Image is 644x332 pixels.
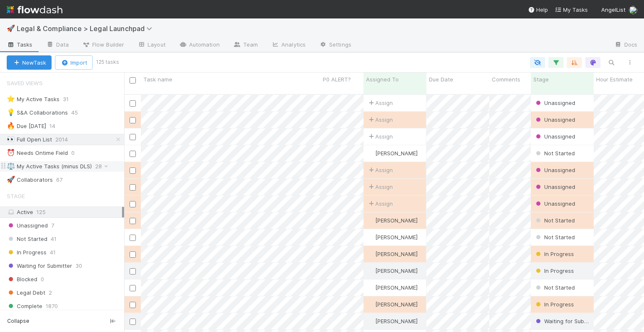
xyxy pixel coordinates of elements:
[71,148,83,158] span: 0
[56,175,71,185] span: 67
[130,268,136,274] input: Toggle Row Selected
[7,109,15,116] span: 💡
[63,94,77,105] span: 31
[7,134,52,145] div: Full Open List
[130,117,136,123] input: Toggle Row Selected
[130,100,136,107] input: Toggle Row Selected
[534,233,575,241] div: Not Started
[367,233,418,241] div: [PERSON_NAME]
[534,150,575,157] span: Not Started
[7,288,45,298] span: Legal Debt
[534,99,575,106] span: Unassigned
[50,247,56,258] span: 41
[41,274,44,285] span: 0
[429,75,453,84] span: Due Date
[534,216,575,225] div: Not Started
[265,39,312,52] a: Analytics
[7,55,52,70] button: NewTask
[130,251,136,258] input: Toggle Row Selected
[55,55,93,70] button: Import
[534,267,574,275] div: In Progress
[130,167,136,174] input: Toggle Row Selected
[96,58,119,66] small: 125 tasks
[7,94,60,105] div: My Active Tasks
[130,134,136,140] input: Toggle Row Selected
[534,149,575,157] div: Not Started
[367,199,393,208] span: Assign
[534,283,575,292] div: Not Started
[130,235,136,241] input: Toggle Row Selected
[36,209,46,215] span: 125
[130,319,136,325] input: Toggle Row Selected
[367,132,393,141] span: Assign
[172,39,226,52] a: Automation
[367,250,418,258] div: [PERSON_NAME]
[534,217,575,224] span: Not Started
[75,39,131,52] a: Flow Builder
[367,318,374,324] img: avatar_0b1dbcb8-f701-47e0-85bc-d79ccc0efe6c.png
[82,40,124,49] span: Flow Builder
[367,301,374,308] img: avatar_b5be9b1b-4537-4870-b8e7-50cc2287641b.png
[555,6,588,13] span: My Tasks
[367,115,393,124] span: Assign
[7,188,25,204] span: Stage
[7,121,46,131] div: Due [DATE]
[7,220,48,231] span: Unassigned
[7,247,47,258] span: In Progress
[492,75,520,84] span: Comments
[534,318,600,324] span: Waiting for Submitter
[375,318,418,324] span: [PERSON_NAME]
[534,267,574,274] span: In Progress
[534,99,575,107] div: Unassigned
[130,201,136,207] input: Toggle Row Selected
[534,116,575,123] span: Unassigned
[130,302,136,308] input: Toggle Row Selected
[130,285,136,291] input: Toggle Row Selected
[375,301,418,308] span: [PERSON_NAME]
[534,183,575,190] span: Unassigned
[367,99,393,107] span: Assign
[367,166,393,174] span: Assign
[51,234,57,244] span: 41
[51,220,54,231] span: 7
[367,183,393,191] span: Assign
[7,261,72,271] span: Waiting for Submitter
[7,40,33,49] span: Tasks
[71,107,86,118] span: 45
[7,3,62,17] img: logo-inverted-e16ddd16eac7371096b0.svg
[367,216,418,225] div: [PERSON_NAME]
[7,149,15,156] span: ⏰
[534,133,575,140] span: Unassigned
[534,250,574,258] div: In Progress
[226,39,265,52] a: Team
[375,267,418,274] span: [PERSON_NAME]
[534,167,575,173] span: Unassigned
[534,200,575,207] span: Unassigned
[7,95,15,102] span: ⭐
[534,251,574,257] span: In Progress
[533,75,549,84] span: Stage
[534,301,574,308] span: In Progress
[130,77,136,84] input: Toggle All Rows Selected
[367,283,418,292] div: [PERSON_NAME]
[534,284,575,291] span: Not Started
[601,6,626,13] span: AngelList
[629,6,637,14] img: avatar_ba76ddef-3fd0-4be4-9bc3-126ad567fcd5.png
[323,75,351,84] span: P0 ALERT?
[7,148,68,158] div: Needs Ontime Field
[75,261,82,271] span: 30
[534,183,575,191] div: Unassigned
[7,301,42,311] span: Complete
[143,75,172,84] span: Task name
[534,132,575,141] div: Unassigned
[375,234,418,241] span: [PERSON_NAME]
[46,301,58,311] span: 1870
[7,161,92,172] div: My Active Tasks (minus DLS)
[49,288,52,298] span: 2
